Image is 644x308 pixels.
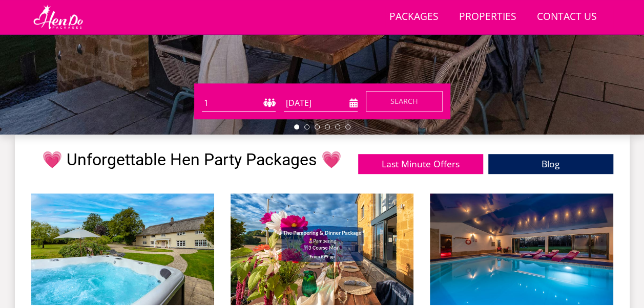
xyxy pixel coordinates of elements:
[358,154,483,174] a: Last Minute Offers
[488,154,613,174] a: Blog
[390,96,418,106] span: Search
[31,4,85,30] img: Hen Do Packages
[231,193,413,305] img: 'Hen Do Packages' - Large Group Accommodation Holiday Ideas
[430,193,613,305] img: 'Swimming Pools' - Large Group Accommodation Holiday Ideas
[533,6,601,29] a: Contact Us
[31,193,214,305] img: 'Hot Tubs' - Large Group Accommodation Holiday Ideas
[366,91,443,112] button: Search
[284,95,358,112] input: Arrival Date
[385,6,443,29] a: Packages
[455,6,521,29] a: Properties
[42,151,342,169] h1: 💗 Unforgettable Hen Party Packages 💗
